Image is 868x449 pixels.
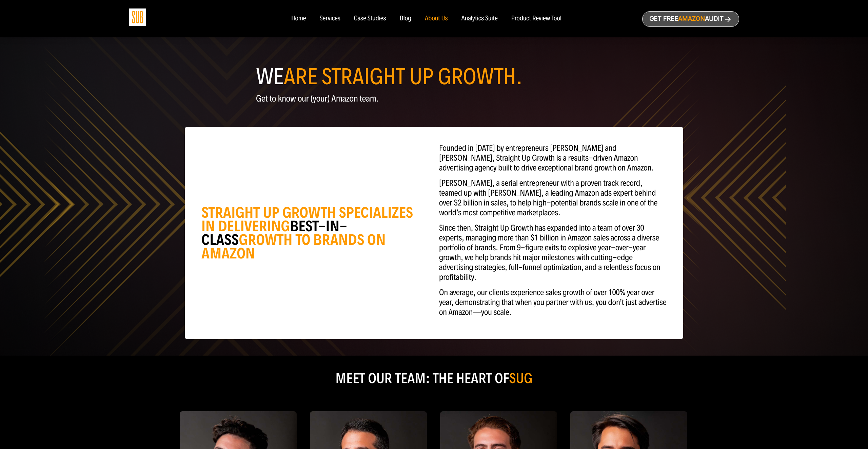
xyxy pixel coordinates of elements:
span: BEST-IN-CLASS [201,217,347,249]
a: Product Review Tool [511,15,561,22]
a: Home [291,15,306,22]
p: Founded in [DATE] by entrepreneurs [PERSON_NAME] and [PERSON_NAME], Straight Up Growth is a resul... [439,143,667,173]
a: Case Studies [354,15,386,22]
span: ARE STRAIGHT UP GROWTH. [284,63,522,90]
a: Services [319,15,340,22]
span: SUG [509,370,533,387]
a: Analytics Suite [461,15,498,22]
p: [PERSON_NAME], a serial entrepreneur with a proven track record, teamed up with [PERSON_NAME], a ... [439,178,667,218]
h1: WE [256,67,612,87]
img: Sug [129,8,146,26]
p: Since then, Straight Up Growth has expanded into a team of over 30 experts, managing more than $1... [439,223,667,282]
span: Amazon [678,15,705,22]
a: Blog [400,15,412,22]
p: Get to know our (your) Amazon team. [256,94,612,104]
p: On average, our clients experience sales growth of over 100% year over year, demonstrating that w... [439,288,667,317]
div: STRAIGHT UP GROWTH SPECIALIZES IN DELIVERING GROWTH TO BRANDS ON AMAZON [201,206,429,260]
a: About Us [425,15,448,22]
a: Get freeAmazonAudit [642,11,739,27]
